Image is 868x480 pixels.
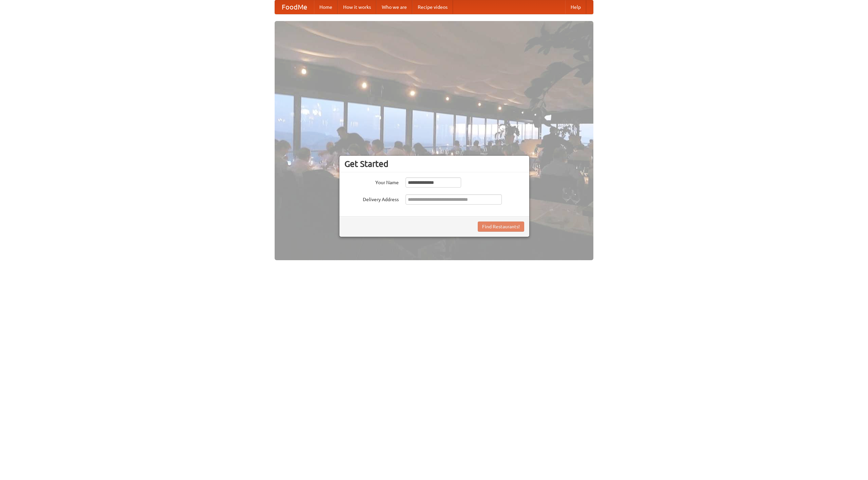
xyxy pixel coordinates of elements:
a: Recipe videos [412,0,453,14]
label: Your Name [344,177,399,186]
h3: Get Started [344,159,524,169]
button: Find Restaurants! [478,222,524,232]
a: Home [314,0,338,14]
a: Help [565,0,586,14]
a: FoodMe [275,0,314,14]
label: Delivery Address [344,194,399,203]
a: How it works [338,0,376,14]
a: Who we are [376,0,412,14]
